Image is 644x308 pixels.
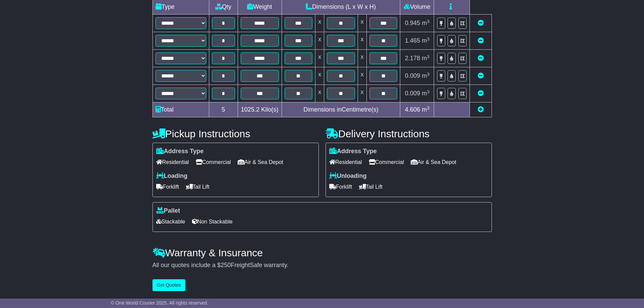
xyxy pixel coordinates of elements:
[411,157,456,167] span: Air & Sea Depot
[427,19,430,24] sup: 3
[152,279,186,291] button: Get Quotes
[405,20,420,26] span: 0.945
[329,157,362,167] span: Residential
[422,72,430,79] span: m
[478,37,484,44] a: Remove this item
[156,182,179,192] span: Forklift
[358,50,366,67] td: x
[427,105,430,111] sup: 3
[427,37,430,42] sup: 3
[369,157,404,167] span: Commercial
[329,148,377,155] label: Address Type
[422,106,430,113] span: m
[238,157,283,167] span: Air & Sea Depot
[358,85,366,102] td: x
[326,128,492,139] h4: Delivery Instructions
[405,72,420,79] span: 0.009
[192,216,233,227] span: Non Stackable
[152,102,209,117] td: Total
[152,128,319,139] h4: Pickup Instructions
[478,72,484,79] a: Remove this item
[156,148,204,155] label: Address Type
[156,157,189,167] span: Residential
[315,50,324,67] td: x
[427,89,430,94] sup: 3
[315,32,324,50] td: x
[405,37,420,44] span: 1.465
[422,37,430,44] span: m
[315,67,324,85] td: x
[241,106,259,113] span: 1025.2
[422,20,430,26] span: m
[427,54,430,59] sup: 3
[329,182,352,192] span: Forklift
[427,72,430,77] sup: 3
[152,247,492,258] h4: Warranty & Insurance
[238,102,282,117] td: Kilo(s)
[405,55,420,62] span: 2.178
[156,216,185,227] span: Stackable
[358,67,366,85] td: x
[221,262,231,268] span: 250
[329,172,367,180] label: Unloading
[156,207,180,215] label: Pallet
[111,300,209,306] span: © One World Courier 2025. All rights reserved.
[315,85,324,102] td: x
[152,262,492,269] div: All our quotes include a $ FreightSafe warranty.
[358,15,366,32] td: x
[359,182,383,192] span: Tail Lift
[405,106,420,113] span: 4.606
[209,102,238,117] td: 5
[405,90,420,97] span: 0.009
[196,157,231,167] span: Commercial
[478,55,484,62] a: Remove this item
[422,55,430,62] span: m
[358,32,366,50] td: x
[478,106,484,113] a: Add new item
[422,90,430,97] span: m
[282,102,400,117] td: Dimensions in Centimetre(s)
[315,15,324,32] td: x
[156,172,188,180] label: Loading
[478,90,484,97] a: Remove this item
[478,20,484,26] a: Remove this item
[186,182,210,192] span: Tail Lift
